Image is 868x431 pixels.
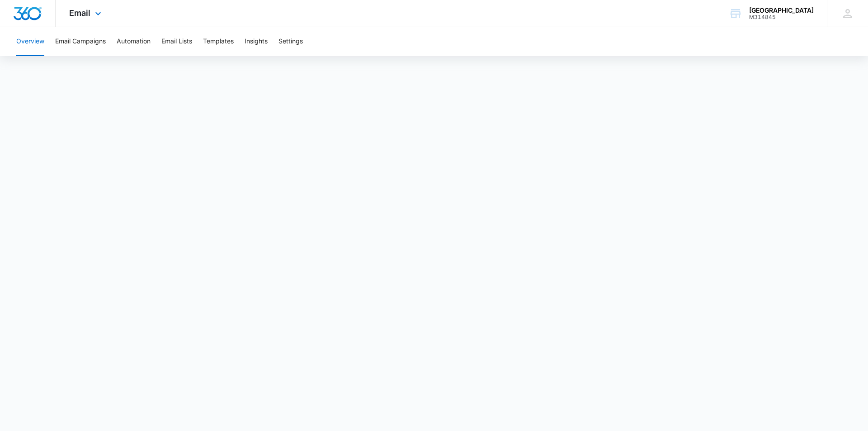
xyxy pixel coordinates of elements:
[245,27,268,56] button: Insights
[203,27,234,56] button: Templates
[69,8,90,18] span: Email
[55,27,106,56] button: Email Campaigns
[117,27,151,56] button: Automation
[749,14,814,20] div: account id
[278,27,303,56] button: Settings
[16,27,44,56] button: Overview
[161,27,192,56] button: Email Lists
[749,7,814,14] div: account name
